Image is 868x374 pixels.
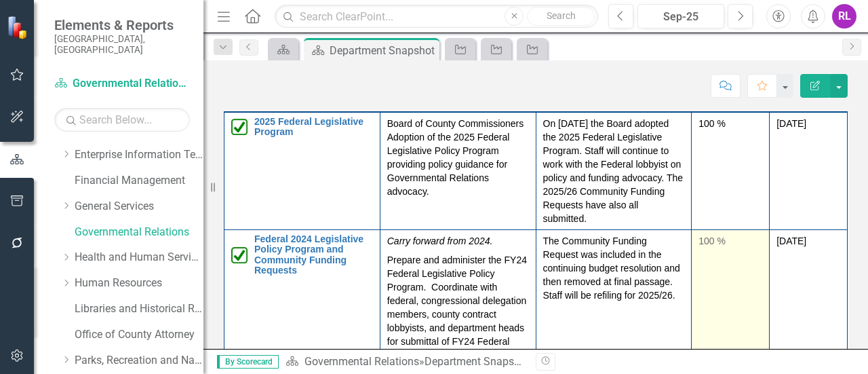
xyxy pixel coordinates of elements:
[536,112,692,229] td: Double-Click to Edit
[692,112,770,229] td: Double-Click to Edit
[698,117,762,130] div: 100 %
[54,17,190,33] span: Elements & Reports
[75,147,203,163] a: Enterprise Information Technology
[832,4,856,29] button: RL
[254,234,373,276] a: Federal 2024 Legislative Policy Program and Community Funding Requests
[217,355,279,369] span: By Scorecard
[75,173,203,189] a: Financial Management
[231,119,248,135] img: Completed
[776,118,806,129] span: [DATE]
[75,353,203,369] a: Parks, Recreation and Natural Resources
[54,76,190,92] a: Governmental Relations
[75,327,203,343] a: Office of County Attorney
[547,10,576,21] span: Search
[254,117,373,138] a: 2025 Federal Legislative Program
[75,250,203,265] a: Health and Human Services
[543,234,685,302] p: The Community Funding Request was included in the continuing budget resolution and then removed a...
[275,5,598,29] input: Search ClearPoint...
[285,354,526,370] div: »
[425,355,530,368] div: Department Snapshot
[387,117,529,198] p: Board of County Commissioners Adoption of the 2025 Federal Legislative Policy Program providing p...
[75,199,203,214] a: General Services
[75,301,203,317] a: Libraries and Historical Resources
[380,112,536,229] td: Double-Click to Edit
[224,112,380,229] td: Double-Click to Edit Right Click for Context Menu
[543,117,685,225] p: On [DATE] the Board adopted the 2025 Federal Legislative Program. Staff will continue to work wit...
[304,355,419,368] a: Governmental Relations
[330,42,436,59] div: Department Snapshot
[698,234,762,248] div: 100 %
[75,276,203,291] a: Human Resources
[642,9,719,25] div: Sep-25
[387,236,493,246] em: Carry forward from 2024.
[776,236,806,246] span: [DATE]
[54,33,190,56] small: [GEOGRAPHIC_DATA], [GEOGRAPHIC_DATA]
[637,4,724,29] button: Sep-25
[770,112,848,229] td: Double-Click to Edit
[527,7,595,26] button: Search
[231,247,248,263] img: Completed
[75,225,203,240] a: Governmental Relations
[54,108,190,132] input: Search Below...
[6,15,31,40] img: ClearPoint Strategy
